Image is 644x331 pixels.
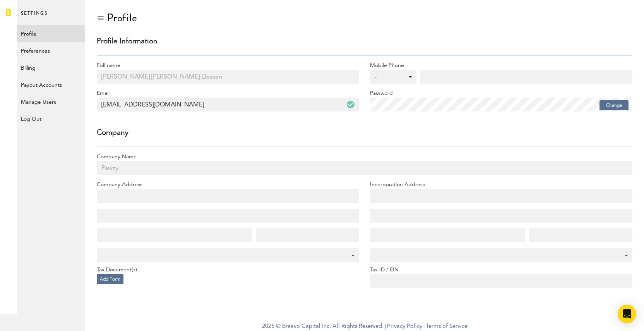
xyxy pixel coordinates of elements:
[21,9,48,25] span: Settings
[97,153,632,161] label: Company Name
[17,110,85,124] div: Log Out
[97,274,123,284] button: Add Form
[107,12,137,24] div: Profile
[17,93,85,107] div: Available only for Executive Analytics subscribers and funding clients
[370,89,632,98] label: Password
[375,249,620,262] div: -
[370,266,632,274] label: Tax ID / EIN
[370,62,632,70] label: Mobile Phone
[426,324,468,329] a: Terms of Service
[370,181,632,189] label: Incorporation Address
[618,305,636,323] div: Open Intercom Messenger
[17,76,85,93] a: Payout Accounts
[17,25,85,42] a: Profile
[97,38,632,49] div: Profile Information
[375,74,404,81] div: -
[97,129,632,141] div: Company
[97,266,359,274] label: Tax Document(s)
[97,62,359,70] label: Full name
[599,100,629,110] button: Change
[101,249,347,262] div: -
[97,89,359,98] label: Email
[17,42,85,59] a: Preferences
[97,181,359,189] label: Company Address
[387,324,422,329] a: Privacy Policy
[17,59,85,76] a: Billing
